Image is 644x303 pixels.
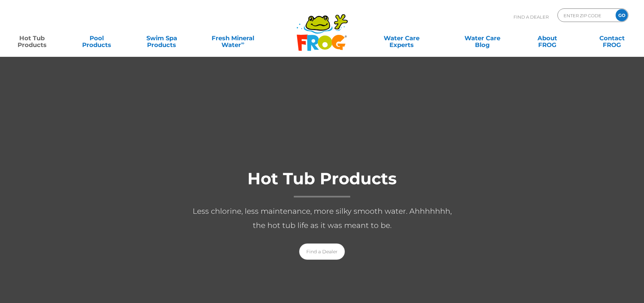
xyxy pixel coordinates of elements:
[457,31,507,45] a: Water CareBlog
[137,31,187,45] a: Swim SpaProducts
[616,9,628,21] input: GO
[72,31,122,45] a: PoolProducts
[187,204,457,233] p: Less chlorine, less maintenance, more silky smooth water. Ahhhhhhh, the hot tub life as it was me...
[7,31,57,45] a: Hot TubProducts
[514,8,549,25] p: Find A Dealer
[361,31,443,45] a: Water CareExperts
[563,10,609,20] input: Zip Code Form
[587,31,637,45] a: ContactFROG
[201,31,264,45] a: Fresh MineralWater∞
[299,243,345,260] a: Find a Dealer
[241,40,244,46] sup: ∞
[522,31,572,45] a: AboutFROG
[187,170,457,197] h1: Hot Tub Products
